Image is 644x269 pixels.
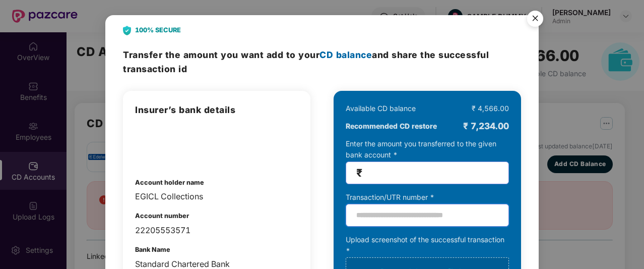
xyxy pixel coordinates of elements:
[346,138,509,184] div: Enter the amount you transferred to the given bank account *
[346,192,509,203] div: Transaction/UTR number *
[346,103,416,114] div: Available CD balance
[135,224,298,237] div: 22205553571
[135,127,187,163] img: integrations
[135,246,170,253] b: Bank Name
[123,26,131,35] img: svg+xml;base64,PHN2ZyB4bWxucz0iaHR0cDovL3d3dy53My5vcmcvMjAwMC9zdmciIHdpZHRoPSIyNCIgaGVpZ2h0PSIyOC...
[463,119,509,133] div: ₹ 7,234.00
[135,179,204,186] b: Account holder name
[521,6,549,34] img: svg+xml;base64,PHN2ZyB4bWxucz0iaHR0cDovL3d3dy53My5vcmcvMjAwMC9zdmciIHdpZHRoPSI1NiIgaGVpZ2h0PSI1Ni...
[472,103,509,114] div: ₹ 4,566.00
[356,167,362,179] span: ₹
[319,49,372,60] span: CD balance
[346,121,437,132] b: Recommended CD restore
[123,48,521,76] h3: Transfer the amount and share the successful transaction id
[135,103,298,117] h3: Insurer’s bank details
[135,25,181,35] b: 100% SECURE
[135,190,298,203] div: EGICL Collections
[221,49,372,60] span: you want add to your
[135,212,189,220] b: Account number
[521,6,548,33] button: Close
